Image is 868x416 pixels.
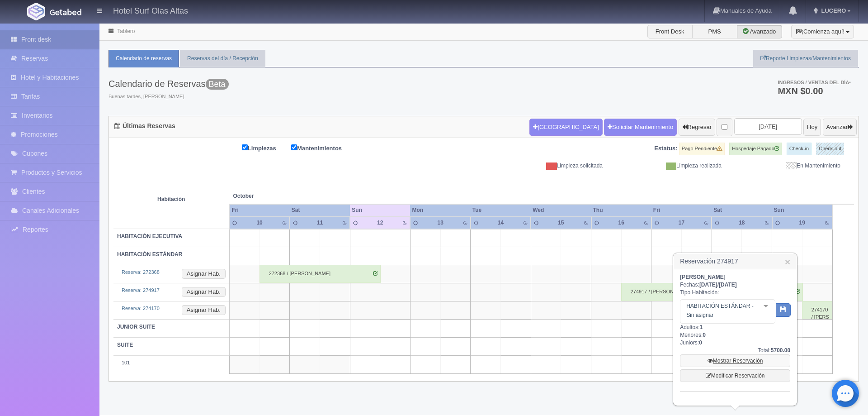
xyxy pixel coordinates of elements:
a: Reserva: 274917 [122,287,160,293]
h3: Calendario de Reservas [108,79,229,89]
div: 19 [793,219,811,227]
div: 274170 / [PERSON_NAME] [802,301,832,319]
div: En Mantenimiento [728,162,847,170]
th: Sat [712,204,772,216]
div: Limpieza realizada [609,162,728,170]
div: 15 [552,219,570,227]
div: 18 [732,219,751,227]
b: 0 [703,332,706,338]
div: 10 [250,219,269,227]
button: Asignar Hab. [182,305,226,315]
th: Fri [229,204,289,216]
h4: Hotel Surf Olas Altas [113,5,188,16]
span: HABITACIÓN ESTÁNDAR - Sin asignar [684,301,757,320]
label: Check-in [787,143,811,155]
span: LUCERO [819,7,846,14]
span: Buenas tardes, [PERSON_NAME]. [108,93,229,100]
a: Calendario de reservas [108,50,179,67]
label: PMS [692,25,737,38]
th: Fri [651,204,712,216]
label: Front Desk [647,25,693,38]
div: 272368 / [PERSON_NAME] [259,265,381,283]
span: Ingresos / Ventas del día [778,80,851,85]
b: / [699,282,737,288]
a: Modificar Reservación [680,369,790,382]
button: Asignar Hab. [182,269,226,279]
th: Sun [350,204,410,216]
h3: Reservación 274917 [674,253,797,269]
button: ¡Comienza aquí! [791,25,854,38]
a: Reserva: 274170 [122,306,160,311]
label: Estatus: [654,144,677,153]
div: 16 [612,219,631,227]
button: Regresar [679,119,715,136]
label: Limpiezas [242,143,290,153]
div: 101 [117,359,226,367]
a: Tablero [117,28,135,34]
a: × [785,257,790,267]
button: [GEOGRAPHIC_DATA] [529,119,602,136]
h4: Últimas Reservas [114,123,175,129]
div: 14 [491,219,510,227]
div: 274917 / [PERSON_NAME] [621,283,803,301]
a: Reporte Limpiezas/Mantenimientos [753,50,858,67]
a: Solicitar Mantenimiento [604,119,677,136]
label: Avanzado [737,25,782,38]
b: [PERSON_NAME] [680,274,726,280]
span: October [233,192,346,200]
img: Getabed [50,9,81,15]
b: JUNIOR SUITE [117,324,155,330]
div: Total: [680,347,790,354]
input: Mantenimientos [291,144,297,150]
img: Getabed [27,3,45,20]
h3: MXN $0.00 [778,86,851,96]
span: Beta [206,79,229,90]
th: Wed [531,204,591,216]
b: 5700.00 [771,347,790,354]
div: Limpieza solicitada [491,162,609,170]
div: 17 [672,219,691,227]
a: Reserva: 272368 [122,269,160,275]
th: Tue [471,204,531,216]
b: SUITE [117,342,133,348]
b: HABITACIÓN ESTÁNDAR [117,251,182,258]
label: Mantenimientos [291,143,355,153]
button: Asignar Hab. [182,287,226,297]
b: HABITACIÓN EJECUTIVA [117,233,182,239]
b: 1 [700,324,703,330]
th: Mon [410,204,470,216]
strong: Habitación [157,196,185,202]
th: Sat [290,204,350,216]
label: Check-out [816,143,844,155]
span: [DATE] [699,282,717,288]
label: Hospedaje Pagado [729,143,782,155]
label: Pago Pendiente [679,143,725,155]
span: [DATE] [719,282,737,288]
a: Mostrar Reservación [680,354,790,367]
button: Avanzar [823,119,857,136]
input: Limpiezas [242,144,248,150]
th: Sun [772,204,832,216]
div: 13 [431,219,450,227]
div: Fechas: Tipo Habitación: Adultos: Menores: Juniors: [680,273,790,392]
a: Reservas del día / Recepción [180,50,265,67]
div: 11 [311,219,329,227]
th: Thu [591,204,651,216]
b: 0 [699,339,702,346]
button: Hoy [803,119,821,136]
div: 12 [371,219,389,227]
